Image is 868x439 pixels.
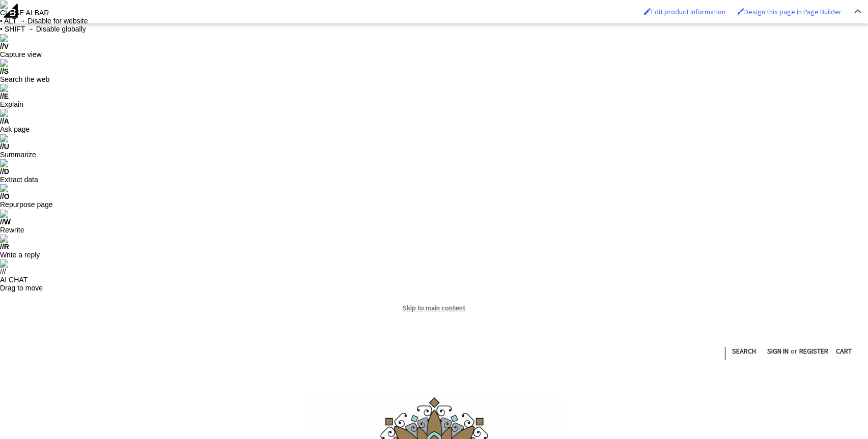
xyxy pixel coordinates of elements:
span: or [790,346,798,357]
span: Cart [836,346,852,356]
a: Sign in [762,339,794,364]
a: Cart [830,339,857,364]
a: Register [794,339,834,364]
li: | [723,343,726,362]
a: Search [726,339,762,364]
a: Skip to main content [401,301,467,315]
